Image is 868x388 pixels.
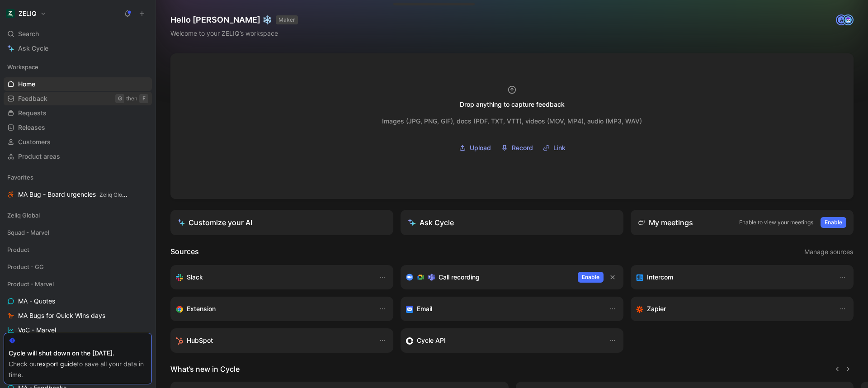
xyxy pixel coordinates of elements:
span: Home [18,80,35,89]
span: Enable [582,273,599,282]
a: Requests [4,106,152,120]
h3: Zapier [647,303,666,314]
div: Zeliq Global [4,208,152,222]
button: Ask Cycle [401,210,623,235]
span: Product - Marvel [7,279,54,289]
span: Product [7,245,29,254]
a: FeedbackGthenF [4,92,152,105]
a: MA Bugs for Quick Wins days [4,309,152,322]
span: MA - Quotes [18,297,55,306]
h1: ZELIQ [19,9,37,18]
span: VoC - Marvel [18,326,56,335]
h3: Slack [187,272,203,283]
button: Enable [821,217,846,228]
div: Sync customers & send feedback from custom sources. Get inspired by our favorite use case [406,335,600,346]
div: Product - Marvel [4,277,152,291]
img: ZELIQ [6,9,15,18]
button: Link [540,141,569,155]
div: Product [4,243,152,256]
h3: Cycle API [417,335,446,346]
span: Search [18,28,39,39]
a: Ask Cycle [4,42,152,55]
span: Record [512,142,533,153]
span: Favorites [7,173,33,182]
h1: Hello [PERSON_NAME] ❄️ [170,14,298,25]
span: Link [553,142,566,153]
div: Capture feedback from thousands of sources with Zapier (survey results, recordings, sheets, etc). [636,303,830,314]
div: Sync your customers, send feedback and get updates in Slack [176,272,370,283]
h3: Extension [187,303,216,314]
div: Favorites [4,170,152,184]
div: Customize your AI [178,217,252,228]
div: Sync your customers, send feedback and get updates in Intercom [636,272,830,283]
div: My meetings [638,217,693,228]
a: Customers [4,135,152,149]
div: Product - GG [4,260,152,276]
button: ZELIQZELIQ [4,7,48,20]
button: Manage sources [804,246,854,258]
div: G [115,94,124,103]
div: Capture feedback from anywhere on the web [176,303,370,314]
a: Releases [4,121,152,134]
button: Record [498,141,536,155]
div: Record & transcribe meetings from Zoom, Meet & Teams. [406,272,571,283]
img: avatar [844,15,853,24]
h3: Email [417,303,432,314]
button: MAKER [276,15,298,24]
span: Feedback [18,94,47,103]
div: Zeliq Global [4,208,152,225]
span: Enable [825,218,842,227]
div: Squad - Marvel [4,226,152,239]
div: Product [4,243,152,259]
h3: HubSpot [187,335,213,346]
div: Ask Cycle [408,217,454,228]
a: Customize your AI [170,210,393,235]
a: Home [4,77,152,91]
div: then [126,94,137,103]
div: Search [4,27,152,41]
span: Zeliq Global [7,211,40,220]
span: Product - GG [7,262,44,271]
h2: Sources [170,246,199,258]
a: export guide [39,360,77,368]
div: Check our to save all your data in time. [9,359,147,380]
span: Requests [18,109,47,118]
div: A [837,15,846,24]
button: Enable [578,272,604,283]
span: Releases [18,123,45,132]
h2: What’s new in Cycle [170,364,240,374]
div: Images (JPG, PNG, GIF), docs (PDF, TXT, VTT), videos (MOV, MP4), audio (MP3, WAV) [382,116,642,127]
a: MA Bug - Board urgenciesZeliq Global [4,188,152,201]
span: Customers [18,137,51,147]
div: Product - GG [4,260,152,274]
div: F [139,94,148,103]
div: Welcome to your ZELIQ’s workspace [170,28,298,39]
div: Cycle will shut down on the [DATE]. [9,348,147,359]
a: VoC - Marvel [4,323,152,337]
span: MA Bugs for Quick Wins days [18,311,105,320]
span: Product areas [18,152,60,161]
div: Forward emails to your feedback inbox [406,303,600,314]
a: MA - Quotes [4,294,152,308]
span: Squad - Marvel [7,228,49,237]
h3: Intercom [647,272,673,283]
span: Upload [470,142,491,153]
span: MA Bug - Board urgencies [18,190,128,199]
span: Zeliq Global [99,191,130,198]
a: Product areas [4,150,152,163]
span: Manage sources [804,246,853,257]
span: Ask Cycle [18,43,48,54]
h3: Call recording [439,272,480,283]
p: Enable to view your meetings [739,218,813,227]
div: Drop anything to capture feedback [460,99,565,110]
span: Workspace [7,62,38,71]
button: Upload [456,141,494,155]
div: Workspace [4,60,152,74]
div: Squad - Marvel [4,226,152,242]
